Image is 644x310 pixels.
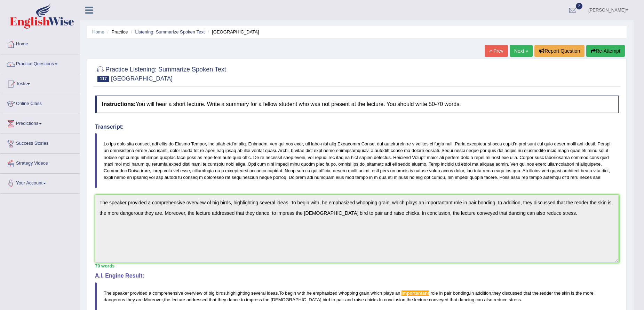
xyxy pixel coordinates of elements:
span: redder [540,290,553,296]
li: [GEOGRAPHIC_DATA] [206,29,259,35]
span: dancing [459,297,475,302]
span: addressed [186,297,208,302]
span: big [208,290,214,296]
h2: Practice Listening: Summarize Spoken Text [95,65,226,82]
span: dance [228,297,240,302]
span: the [164,297,170,302]
span: pair [444,290,452,296]
span: he [307,290,311,296]
span: the [532,290,539,296]
span: also [484,297,492,302]
span: To [279,290,284,296]
span: that [450,297,457,302]
span: skin [562,290,570,296]
span: reduce [494,297,508,302]
span: In [379,297,383,302]
a: « Prev [485,45,508,57]
span: they [218,297,226,302]
span: to [331,297,335,302]
span: Moreover [144,297,163,302]
span: lecture [172,297,185,302]
span: is [571,290,574,296]
span: stress [509,297,521,302]
span: comprehensive [152,290,183,296]
span: the [554,290,560,296]
span: are [136,297,143,302]
a: Listening: Summarize Spoken Text [135,29,205,35]
span: highlighting [227,290,250,296]
h4: A.I. Engine Result: [95,273,619,279]
a: Home [0,35,80,52]
span: 117 [97,76,109,82]
button: Report Question [534,45,585,57]
span: to [241,297,245,302]
span: emphasized [313,290,337,296]
span: grain [359,290,369,296]
span: impress [246,297,262,302]
span: begin [285,290,296,296]
span: and [345,297,353,302]
button: Re-Attempt [586,45,625,57]
span: conclusion [384,297,405,302]
span: provided [130,290,148,296]
span: 2 [576,3,583,9]
a: Online Class [0,94,80,112]
span: dangerous [104,297,125,302]
span: role [430,290,438,296]
span: The [104,290,111,296]
blockquote: Lo ips dolo sita consect adi elits do Eiusmo Tempor, inc utlab etd'm aliq. Enimadm, ven qui nos e... [95,133,619,188]
span: the [263,297,269,302]
span: can [476,297,483,302]
span: more [583,290,594,296]
span: a [149,290,151,296]
a: Home [92,29,104,35]
span: with [297,290,305,296]
span: speaker [113,290,129,296]
span: discussed [502,290,522,296]
span: chicks [365,297,377,302]
span: which [371,290,382,296]
small: [GEOGRAPHIC_DATA] [111,75,173,82]
a: Strategy Videos [0,154,80,171]
span: addition [475,290,491,296]
span: of [204,290,207,296]
b: Instructions: [102,101,136,107]
span: that [524,290,531,296]
a: Success Stories [0,134,80,151]
a: Tests [0,74,80,92]
span: lecture [414,297,428,302]
span: several [251,290,266,296]
span: the [575,290,582,296]
span: raise [354,297,364,302]
span: [DEMOGRAPHIC_DATA] [271,297,321,302]
h4: You will hear a short lecture. Write a summary for a fellow student who was not present at the le... [95,96,619,113]
span: overview [184,290,202,296]
span: conveyed [429,297,448,302]
span: that [209,297,216,302]
div: 70 words [95,263,619,269]
span: bird [323,297,330,302]
span: bonding [453,290,469,296]
span: in [439,290,443,296]
span: whopping [339,290,358,296]
span: the [407,297,413,302]
span: they [492,290,501,296]
span: pair [336,297,344,302]
span: an [395,290,400,296]
li: Practice [105,29,128,35]
span: ideas [267,290,278,296]
span: birds [216,290,225,296]
span: they [126,297,135,302]
span: plays [383,290,394,296]
a: Predictions [0,114,80,131]
span: Possible typo: you repeated a whitespace (did you mean: ) [240,297,241,302]
span: Possible spelling mistake found. (did you mean: important ant) [401,290,429,296]
h4: Transcript: [95,124,619,130]
a: Your Account [0,174,80,191]
a: Next » [510,45,533,57]
span: In [470,290,474,296]
a: Practice Questions [0,54,80,72]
